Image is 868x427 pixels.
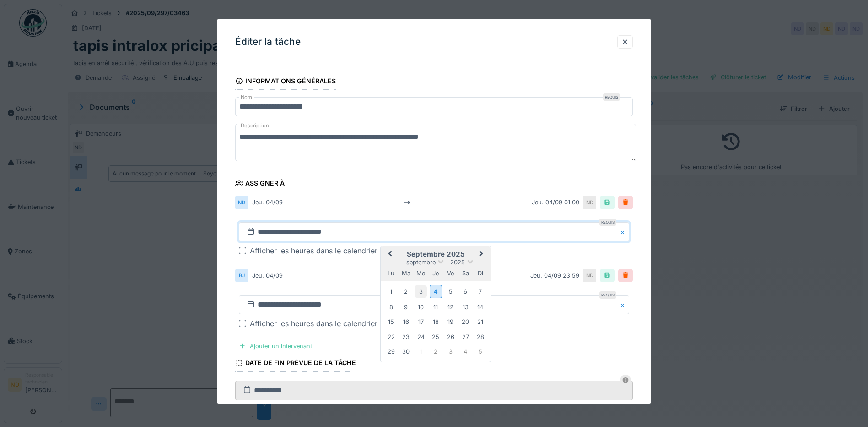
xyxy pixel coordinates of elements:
div: Choose dimanche 14 septembre 2025 [474,301,486,313]
label: Description [239,120,271,131]
div: Choose mardi 23 septembre 2025 [400,331,412,343]
div: Choose jeudi 25 septembre 2025 [430,331,442,343]
div: Ajouter un intervenant [235,340,316,352]
div: Choose mardi 9 septembre 2025 [400,301,412,313]
div: Choose samedi 27 septembre 2025 [459,331,472,343]
div: Date de fin prévue de la tâche [235,356,356,372]
div: Requis [603,93,620,101]
h2: septembre 2025 [381,250,491,258]
div: Choose lundi 1 septembre 2025 [385,285,397,298]
div: Choose samedi 6 septembre 2025 [459,285,472,298]
div: lundi [385,267,397,279]
div: Choose mardi 16 septembre 2025 [400,316,412,328]
div: Choose mardi 2 septembre 2025 [400,285,412,298]
div: mardi [400,267,412,279]
div: Requis [599,291,616,299]
div: Choose vendredi 3 octobre 2025 [444,345,457,358]
div: Choose vendredi 19 septembre 2025 [444,316,457,328]
div: Choose lundi 8 septembre 2025 [385,301,397,313]
span: 2025 [450,259,465,266]
div: Choose vendredi 26 septembre 2025 [444,331,457,343]
div: Requis [599,219,616,226]
div: Choose jeudi 11 septembre 2025 [430,301,442,313]
div: Month septembre, 2025 [384,284,488,359]
div: Choose lundi 22 septembre 2025 [385,331,397,343]
div: jeu. 04/09 jeu. 04/09 01:00 [248,196,583,209]
div: Choose lundi 15 septembre 2025 [385,316,397,328]
div: Choose samedi 20 septembre 2025 [459,316,472,328]
div: jeudi [430,267,442,279]
div: Choose jeudi 2 octobre 2025 [430,345,442,358]
div: Choose jeudi 18 septembre 2025 [430,316,442,328]
div: Choose vendredi 5 septembre 2025 [444,285,457,298]
span: septembre [406,259,436,266]
div: Choose mardi 30 septembre 2025 [400,345,412,358]
div: Choose mercredi 3 septembre 2025 [415,285,427,298]
div: Choose dimanche 5 octobre 2025 [474,345,486,358]
label: Nom [239,93,254,101]
div: Choose mercredi 1 octobre 2025 [415,345,427,358]
div: mercredi [415,267,427,279]
div: Choose mercredi 10 septembre 2025 [415,301,427,313]
div: Informations générales [235,74,336,90]
div: vendredi [444,267,457,279]
button: Close [619,295,629,314]
div: Choose samedi 13 septembre 2025 [459,301,472,313]
div: Choose jeudi 4 septembre 2025 [430,285,442,298]
div: dimanche [474,267,486,279]
div: Afficher les heures dans le calendrier [250,318,377,329]
button: Next Month [475,247,490,262]
div: Choose dimanche 7 septembre 2025 [474,285,486,298]
button: Previous Month [382,247,396,262]
h3: Éditer la tâche [235,36,301,48]
div: ND [235,196,248,209]
div: Choose vendredi 12 septembre 2025 [444,301,457,313]
button: Close [619,222,629,241]
div: Choose samedi 4 octobre 2025 [459,345,472,358]
div: Choose lundi 29 septembre 2025 [385,345,397,358]
div: Choose mercredi 24 septembre 2025 [415,331,427,343]
div: Choose dimanche 28 septembre 2025 [474,331,486,343]
div: BJ [235,269,248,282]
div: samedi [459,267,472,279]
div: ND [583,269,596,282]
div: Choose mercredi 17 septembre 2025 [415,316,427,328]
div: Choose dimanche 21 septembre 2025 [474,316,486,328]
div: ND [583,196,596,209]
div: Assigner à [235,176,285,192]
div: jeu. 04/09 jeu. 04/09 23:59 [248,269,583,282]
div: Afficher les heures dans le calendrier [250,245,377,256]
